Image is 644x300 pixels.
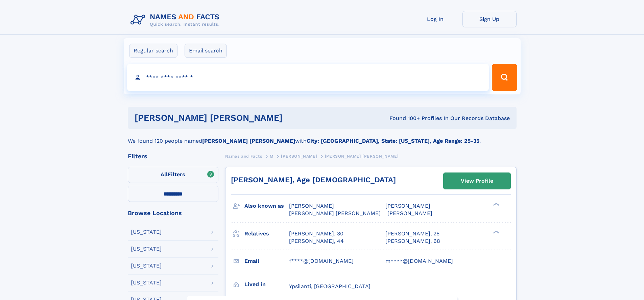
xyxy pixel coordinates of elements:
[307,138,479,144] b: City: [GEOGRAPHIC_DATA], State: [US_STATE], Age Range: 25-35
[128,11,225,29] img: Logo Names and Facts
[281,152,317,160] a: [PERSON_NAME]
[131,246,162,252] div: [US_STATE]
[461,173,493,189] div: View Profile
[131,280,162,285] div: [US_STATE]
[244,228,289,239] h3: Relatives
[225,152,262,160] a: Names and Facts
[408,11,462,27] a: Log In
[131,263,162,269] div: [US_STATE]
[128,129,517,145] div: We found 120 people named with .
[185,44,227,58] label: Email search
[244,200,289,212] h3: Also known as
[270,152,273,160] a: M
[289,283,371,290] span: Ypsilanti, [GEOGRAPHIC_DATA]
[131,229,162,235] div: [US_STATE]
[385,237,440,245] a: [PERSON_NAME], 68
[127,64,489,91] input: search input
[385,230,439,237] a: [PERSON_NAME], 25
[281,154,317,159] span: [PERSON_NAME]
[129,44,177,58] label: Regular search
[289,237,344,245] a: [PERSON_NAME], 44
[161,171,168,178] span: All
[289,203,334,209] span: [PERSON_NAME]
[387,210,432,216] span: [PERSON_NAME]
[492,202,500,207] div: ❯
[270,154,273,159] span: M
[289,230,343,237] a: [PERSON_NAME], 30
[325,154,399,159] span: [PERSON_NAME] [PERSON_NAME]
[492,230,500,234] div: ❯
[202,138,295,144] b: [PERSON_NAME] [PERSON_NAME]
[244,279,289,290] h3: Lived in
[128,210,218,216] div: Browse Locations
[231,176,396,184] a: [PERSON_NAME], Age [DEMOGRAPHIC_DATA]
[289,210,381,216] span: [PERSON_NAME] [PERSON_NAME]
[444,173,510,189] a: View Profile
[336,115,510,122] div: Found 100+ Profiles In Our Records Database
[244,255,289,267] h3: Email
[385,203,430,209] span: [PERSON_NAME]
[128,167,218,183] label: Filters
[128,153,218,159] div: Filters
[135,114,336,122] h1: [PERSON_NAME] [PERSON_NAME]
[492,64,517,91] button: Search Button
[462,11,517,27] a: Sign Up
